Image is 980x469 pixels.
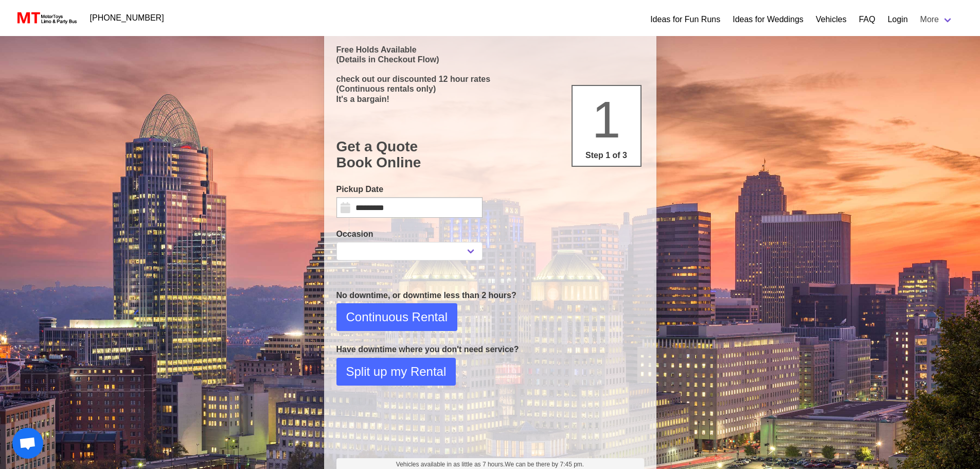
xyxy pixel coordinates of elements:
span: Continuous Rental [346,308,448,326]
p: Free Holds Available [336,45,644,55]
label: Occasion [336,228,483,240]
p: (Details in Checkout Flow) [336,55,644,64]
a: [PHONE_NUMBER] [84,8,170,28]
p: Have downtime where you don't need service? [336,343,644,356]
p: check out our discounted 12 hour rates [336,74,644,84]
img: MotorToys Logo [14,11,78,25]
p: It's a bargain! [336,94,644,104]
span: Vehicles available in as little as 7 hours. [396,460,584,469]
a: Vehicles [816,13,847,26]
a: More [914,9,959,30]
a: Login [887,13,907,26]
a: FAQ [859,13,875,26]
button: Split up my Rental [336,358,456,386]
a: Open chat [12,428,43,459]
label: Pickup Date [336,183,483,196]
p: (Continuous rentals only) [336,84,644,94]
span: We can be there by 7:45 pm. [505,461,584,468]
a: Ideas for Fun Runs [650,13,720,26]
p: No downtime, or downtime less than 2 hours? [336,289,644,302]
span: Split up my Rental [346,362,447,381]
a: Ideas for Weddings [733,13,804,26]
span: 1 [592,91,621,148]
button: Continuous Rental [336,303,457,331]
p: Step 1 of 3 [577,149,636,162]
h1: Get a Quote Book Online [336,138,644,171]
